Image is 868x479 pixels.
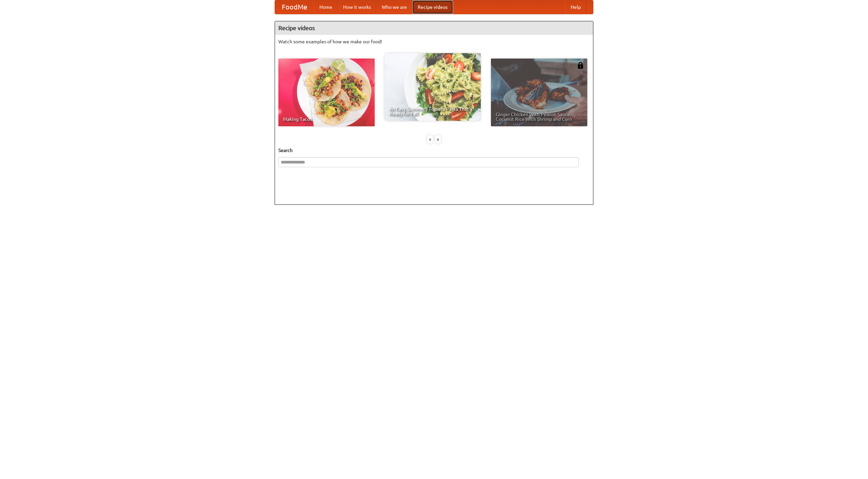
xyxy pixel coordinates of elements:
a: Who we are [376,0,412,14]
img: 483408.png [577,62,584,69]
span: An Easy, Summery Tomato Pasta That's Ready for Fall [389,107,476,116]
a: Home [314,0,338,14]
h5: Search [278,147,590,154]
a: How it works [338,0,376,14]
span: Making Tacos [283,117,370,122]
div: » [435,135,441,144]
a: Recipe videos [412,0,453,14]
a: FoodMe [275,0,314,14]
a: Making Tacos [278,59,375,126]
h4: Recipe videos [275,21,593,35]
a: Help [565,0,586,14]
p: Watch some examples of how we make our food! [278,38,590,45]
div: « [427,135,433,144]
a: An Easy, Summery Tomato Pasta That's Ready for Fall [384,53,481,121]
